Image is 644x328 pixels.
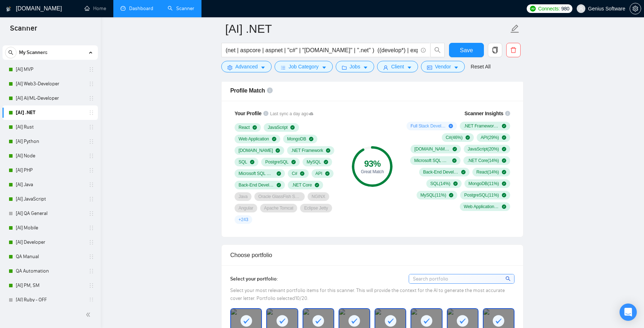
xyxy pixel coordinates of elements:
span: C# [292,171,297,176]
span: check-circle [502,124,506,128]
a: [AI] PM, SM [16,278,84,293]
a: QA Automation [16,264,84,278]
span: check-circle [291,160,296,164]
span: check-circle [326,148,330,153]
span: check-circle [466,135,470,140]
span: check-circle [452,158,457,163]
span: MySQL [307,159,321,165]
span: setting [630,6,641,12]
button: barsJob Categorycaret-down [275,61,332,72]
span: user [383,65,388,70]
span: caret-down [260,65,266,70]
button: folderJobscaret-down [336,61,375,72]
span: [DOMAIN_NAME] [239,148,273,153]
span: .NET Core [292,182,312,188]
span: info-circle [505,111,510,116]
div: 93 % [352,159,393,168]
span: Angular [239,205,253,211]
span: holder [89,167,94,173]
span: My Scanners [19,45,47,60]
span: API ( 29 %) [481,135,499,140]
span: holder [89,196,94,202]
span: Select your most relevant portfolio items for this scanner. This will provide the context for the... [230,287,505,301]
span: Jobs [350,63,360,71]
span: check-circle [461,170,466,174]
span: holder [89,283,94,288]
span: Microsoft SQL Server [239,171,274,176]
span: React ( 14 %) [476,169,499,175]
span: copy [488,47,502,53]
span: holder [89,297,94,303]
span: idcard [427,65,432,70]
a: homeHome [85,5,106,12]
a: [AI] Developer [16,235,84,250]
input: Search portfolio [409,274,514,283]
a: dashboardDashboard [121,5,153,12]
span: holder [89,254,94,260]
img: upwork-logo.png [530,6,536,12]
a: [AI] .NET [16,105,84,120]
span: + 243 [239,217,248,223]
img: logo [6,3,11,15]
span: double-left [86,311,93,318]
span: Advanced [235,63,258,71]
span: check-circle [502,205,506,209]
span: holder [89,182,94,188]
span: Select your portfolio: [230,276,278,282]
span: .NET Framework ( 51 %) [464,123,499,129]
span: check-circle [453,147,457,151]
span: Eclipse Jetty [304,205,328,211]
button: delete [506,43,521,57]
a: [AI] Ruby - OFF [16,293,84,307]
span: Back-End Development ( 14 %) [423,169,458,175]
button: search [430,43,445,57]
span: check-circle [502,181,506,186]
span: API [316,171,322,176]
span: check-circle [277,183,281,187]
span: MongoDB [287,136,306,142]
a: searchScanner [168,5,194,12]
a: [AI] MVP [16,62,84,77]
div: Great Match [352,170,393,174]
span: JavaScript ( 20 %) [468,146,499,152]
span: holder [89,239,94,245]
button: idcardVendorcaret-down [421,61,465,72]
a: [AI] Node [16,149,84,163]
span: Web Application [239,136,269,142]
span: Oracle GlassFish Server [258,194,301,199]
span: check-circle [290,125,295,130]
span: Apache Tomcat [264,205,294,211]
span: caret-down [454,65,459,70]
button: search [5,47,17,58]
button: copy [488,43,502,57]
span: Your Profile [235,111,262,116]
input: Search Freelance Jobs... [226,46,418,55]
button: setting [630,3,641,14]
span: search [5,50,16,55]
span: holder [89,139,94,144]
a: [AI] Python [16,134,84,149]
span: info-circle [263,111,268,116]
a: setting [630,6,641,12]
span: Connects: [538,5,560,13]
span: Microsoft SQL Server ( 20 %) [414,158,449,163]
span: .NET Core ( 14 %) [467,158,499,163]
span: edit [510,24,520,33]
span: holder [89,153,94,159]
a: [AI] QA General [16,206,84,221]
div: Choose portfolio [230,245,514,265]
span: bars [281,65,286,70]
span: check-circle [272,137,276,141]
span: search [505,275,512,283]
button: Save [449,43,484,57]
input: Scanner name... [225,20,509,38]
span: setting [227,65,232,70]
span: check-circle [502,170,506,174]
span: check-circle [324,160,328,164]
span: check-circle [453,181,458,186]
div: Open Intercom Messenger [620,304,637,321]
span: MySQL ( 11 %) [421,192,446,198]
span: JavaScript [268,125,287,130]
span: Job Category [289,63,318,71]
button: settingAdvancedcaret-down [221,61,272,72]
